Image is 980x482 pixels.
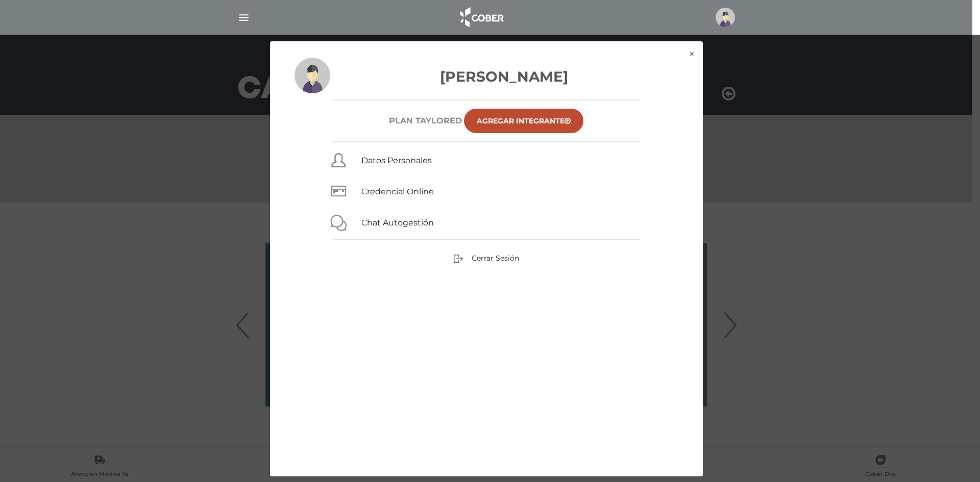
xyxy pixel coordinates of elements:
img: profile-placeholder.svg [295,58,330,93]
a: Cerrar Sesión [453,253,519,262]
img: sign-out.png [453,253,463,264]
h6: Plan TAYLORED [389,116,462,125]
img: profile-placeholder.svg [716,8,735,27]
a: Chat Autogestión [361,218,434,227]
img: logo_cober_home-white.png [454,5,508,30]
img: Cober_menu-lines-white.svg [237,11,250,24]
span: Cerrar Sesión [472,253,519,263]
a: Agregar Integrante [464,109,583,133]
h3: [PERSON_NAME] [295,66,678,87]
button: × [681,41,703,67]
a: Credencial Online [361,187,434,196]
a: Datos Personales [361,156,432,165]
